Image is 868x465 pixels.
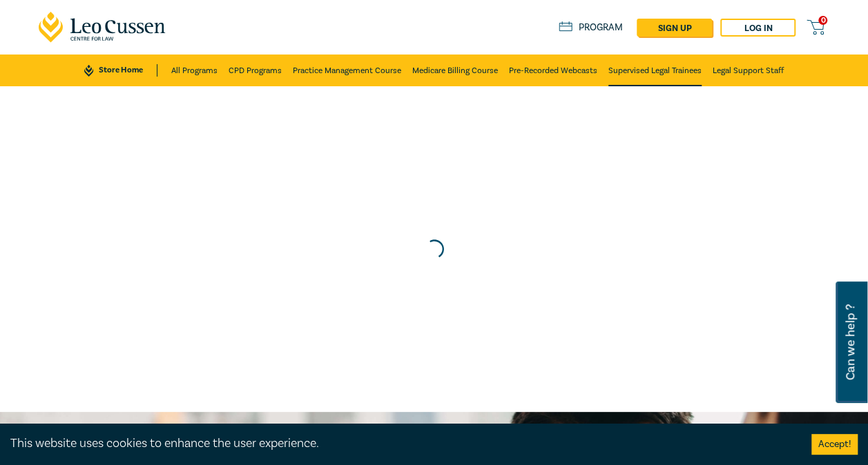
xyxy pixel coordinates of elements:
a: Program [559,21,623,34]
a: Practice Management Course [293,55,401,86]
a: All Programs [171,55,218,86]
span: Can we help ? [844,290,857,395]
a: Store Home [84,64,157,77]
a: sign up [637,19,712,37]
div: This website uses cookies to enhance the user experience. [10,435,791,453]
button: Accept cookies [811,434,858,455]
a: Log in [720,19,795,37]
a: Legal Support Staff [713,55,784,86]
a: Pre-Recorded Webcasts [509,55,597,86]
a: Supervised Legal Trainees [608,55,702,86]
a: CPD Programs [229,55,282,86]
span: 0 [818,16,827,25]
a: Medicare Billing Course [412,55,498,86]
